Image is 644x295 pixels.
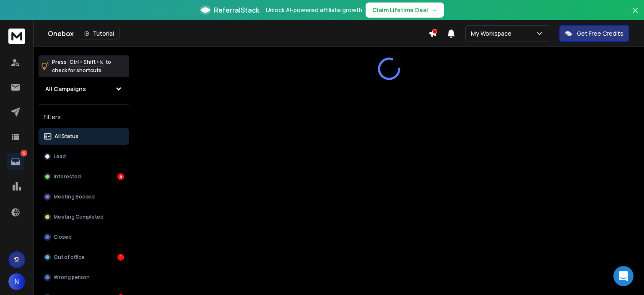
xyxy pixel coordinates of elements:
[54,153,66,160] p: Lead
[54,173,81,180] p: Interested
[54,214,104,220] p: Meeting Completed
[21,150,27,157] p: 6
[54,193,95,200] p: Meeting Booked
[8,273,25,290] button: N
[39,229,129,245] button: Closed
[39,188,129,205] button: Meeting Booked
[214,5,259,15] span: ReferralStack
[471,29,515,38] p: My Workspace
[79,28,119,39] button: Tutorial
[39,81,129,97] button: All Campaigns
[366,3,444,18] button: Claim Lifetime Deal→
[39,111,129,123] h3: Filters
[39,128,129,145] button: All Status
[39,269,129,286] button: Wrong person
[39,148,129,165] button: Lead
[48,28,428,39] div: Onebox
[613,266,634,286] div: Open Intercom Messenger
[431,6,437,14] span: →
[39,209,129,225] button: Meeting Completed
[68,57,104,67] span: Ctrl + Shift + k
[55,133,78,140] p: All Status
[577,29,623,38] p: Get Free Credits
[266,6,362,14] p: Unlock AI-powered affiliate growth
[117,173,124,180] div: 4
[54,274,90,281] p: Wrong person
[630,5,641,25] button: Close banner
[559,25,629,42] button: Get Free Credits
[52,58,111,75] p: Press to check for shortcuts.
[7,153,24,170] a: 6
[117,254,124,261] div: 1
[54,254,85,261] p: Out of office
[54,234,72,240] p: Closed
[39,249,129,266] button: Out of office1
[39,168,129,185] button: Interested4
[45,85,86,93] h1: All Campaigns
